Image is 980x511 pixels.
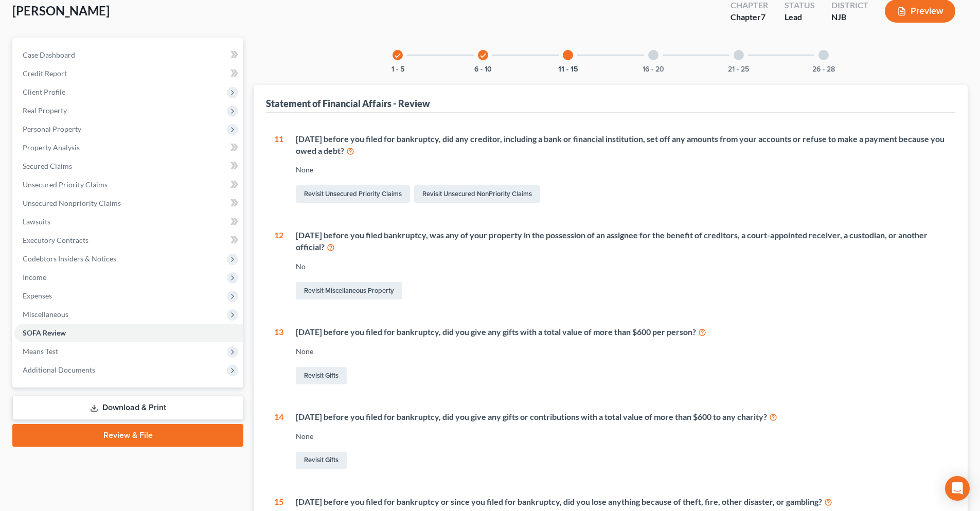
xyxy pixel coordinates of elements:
div: [DATE] before you filed for bankruptcy, did you give any gifts with a total value of more than $6... [296,326,947,338]
div: Lead [785,11,815,23]
a: Revisit Miscellaneous Property [296,282,402,299]
div: [DATE] before you filed for bankruptcy, did any creditor, including a bank or financial instituti... [296,133,947,157]
span: Client Profile [23,87,65,96]
span: Income [23,273,46,281]
button: 21 - 25 [728,66,749,73]
span: Unsecured Nonpriority Claims [23,199,121,207]
a: Revisit Gifts [296,367,347,384]
div: 13 [274,326,283,386]
span: Codebtors Insiders & Notices [23,254,116,263]
div: [DATE] before you filed for bankruptcy, did you give any gifts or contributions with a total valu... [296,411,947,423]
div: None [296,165,947,175]
div: [DATE] before you filed for bankruptcy or since you filed for bankruptcy, did you lose anything b... [296,496,947,508]
span: Property Analysis [23,143,80,152]
a: Unsecured Nonpriority Claims [14,194,243,213]
a: Revisit Gifts [296,452,347,469]
span: Expenses [23,291,52,300]
button: 1 - 5 [391,66,404,73]
a: Executory Contracts [14,231,243,250]
a: Credit Report [14,64,243,83]
span: Miscellaneous [23,310,68,319]
span: Executory Contracts [23,236,88,244]
div: No [296,261,947,272]
button: 11 - 15 [558,66,578,73]
a: SOFA Review [14,324,243,342]
span: Case Dashboard [23,50,75,59]
div: Open Intercom Messenger [945,476,970,501]
span: Lawsuits [23,217,50,226]
button: 26 - 28 [812,66,835,73]
a: Secured Claims [14,157,243,175]
div: Statement of Financial Affairs - Review [266,97,430,110]
span: Unsecured Priority Claims [23,180,108,189]
span: Real Property [23,106,67,115]
a: Property Analysis [14,138,243,157]
span: Means Test [23,347,58,356]
span: 7 [761,12,765,22]
div: [DATE] before you filed bankruptcy, was any of your property in the possession of an assignee for... [296,230,947,253]
div: Chapter [730,11,768,23]
button: 16 - 20 [643,66,664,73]
div: None [296,346,947,357]
span: [PERSON_NAME] [12,3,110,18]
i: check [479,52,487,59]
button: 6 - 10 [474,66,492,73]
a: Revisit Unsecured NonPriority Claims [414,185,540,203]
a: Unsecured Priority Claims [14,175,243,194]
a: Revisit Unsecured Priority Claims [296,185,410,203]
span: Credit Report [23,69,67,78]
a: Download & Print [12,396,243,420]
span: Secured Claims [23,162,72,170]
span: SOFA Review [23,328,66,337]
span: Personal Property [23,125,81,133]
div: 12 [274,230,283,302]
div: NJB [831,11,868,23]
a: Case Dashboard [14,46,243,64]
span: Additional Documents [23,365,95,374]
i: check [394,52,401,59]
div: None [296,431,947,442]
a: Lawsuits [14,213,243,231]
div: 14 [274,411,283,471]
div: 11 [274,133,283,205]
a: Review & File [12,424,243,447]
